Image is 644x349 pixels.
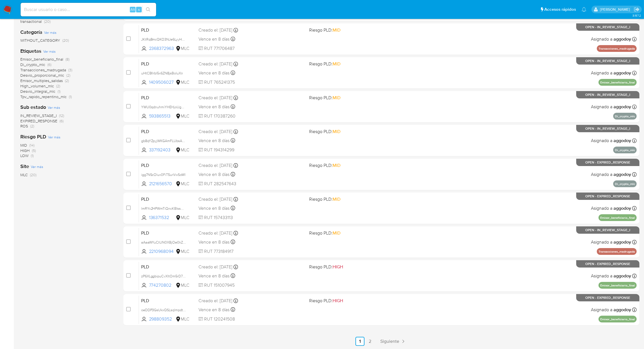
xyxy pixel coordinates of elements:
span: 3.157.2 [632,13,641,18]
a: Notificaciones [582,7,586,12]
span: Accesos rápidos [544,6,576,12]
p: agustina.godoy@mercadolibre.com [600,7,632,12]
input: Buscar usuario o caso... [21,6,156,13]
a: Salir [634,6,640,12]
span: Alt [130,7,135,12]
span: s [138,7,140,12]
button: search-icon [142,6,154,14]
